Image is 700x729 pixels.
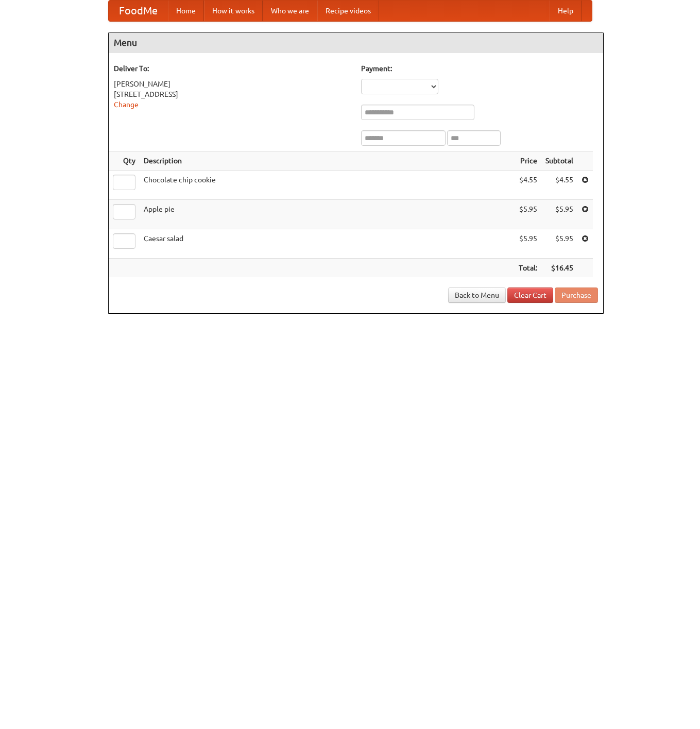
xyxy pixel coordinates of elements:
[109,32,603,53] h4: Menu
[515,229,541,259] td: $5.95
[114,79,351,89] div: [PERSON_NAME]
[114,89,351,99] div: [STREET_ADDRESS]
[140,151,515,171] th: Description
[541,259,577,278] th: $16.45
[114,63,351,74] h5: Deliver To:
[515,200,541,229] td: $5.95
[140,200,515,229] td: Apple pie
[168,1,204,21] a: Home
[114,100,139,109] a: Change
[541,200,577,229] td: $5.95
[555,287,598,303] button: Purchase
[507,287,553,303] a: Clear Cart
[204,1,263,21] a: How it works
[541,151,577,171] th: Subtotal
[541,171,577,200] td: $4.55
[140,171,515,200] td: Chocolate chip cookie
[515,151,541,171] th: Price
[263,1,317,21] a: Who we are
[109,1,168,21] a: FoodMe
[109,151,140,171] th: Qty
[361,63,598,74] h5: Payment:
[515,171,541,200] td: $4.55
[317,1,379,21] a: Recipe videos
[515,259,541,278] th: Total:
[550,1,582,21] a: Help
[541,229,577,259] td: $5.95
[448,287,506,303] a: Back to Menu
[140,229,515,259] td: Caesar salad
